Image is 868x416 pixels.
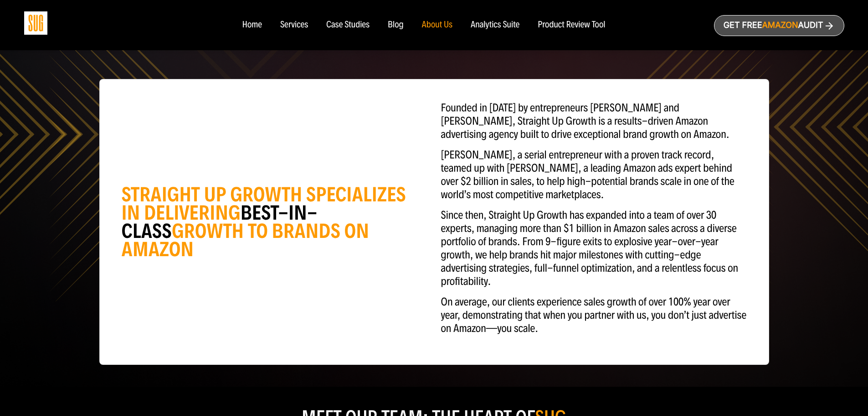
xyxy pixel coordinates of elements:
[538,20,605,30] a: Product Review Tool
[326,20,370,30] a: Case Studies
[280,20,308,30] a: Services
[242,20,262,30] a: Home
[471,20,519,30] a: Analytics Suite
[441,295,747,335] p: On average, our clients experience sales growth of over 100% year over year, demonstrating that w...
[122,185,427,258] div: STRAIGHT UP GROWTH SPECIALIZES IN DELIVERING GROWTH TO BRANDS ON AMAZON
[422,20,453,30] a: About Us
[122,200,318,243] span: BEST-IN-CLASS
[441,209,747,288] p: Since then, Straight Up Growth has expanded into a team of over 30 experts, managing more than $1...
[762,21,798,30] span: Amazon
[441,148,747,201] p: [PERSON_NAME], a serial entrepreneur with a proven track record, teamed up with [PERSON_NAME], a ...
[388,20,404,30] a: Blog
[24,11,47,35] img: Sug
[441,101,747,141] p: Founded in [DATE] by entrepreneurs [PERSON_NAME] and [PERSON_NAME], Straight Up Growth is a resul...
[714,15,844,36] a: Get freeAmazonAudit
